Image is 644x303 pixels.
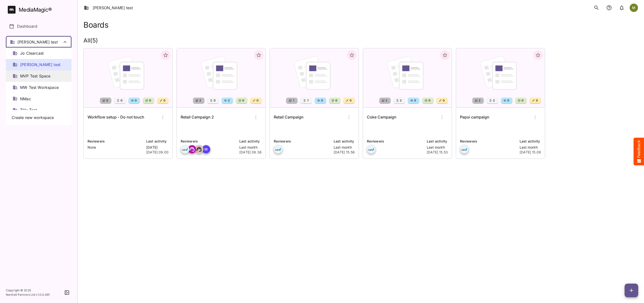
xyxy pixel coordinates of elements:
[604,3,614,13] button: notifications
[617,3,627,13] button: notifications
[12,115,54,120] span: Create new workspace
[20,85,59,90] span: MW Test Workspace
[20,73,50,79] span: MVP Test Space
[20,107,37,113] span: Tilly Test
[20,62,60,67] span: [PERSON_NAME] test
[634,138,644,165] button: Feedback
[9,113,69,122] button: Create new workspace
[20,50,44,56] span: Jo Clearcast
[20,96,31,102] span: NMac
[629,3,638,12] div: M
[592,3,601,13] button: search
